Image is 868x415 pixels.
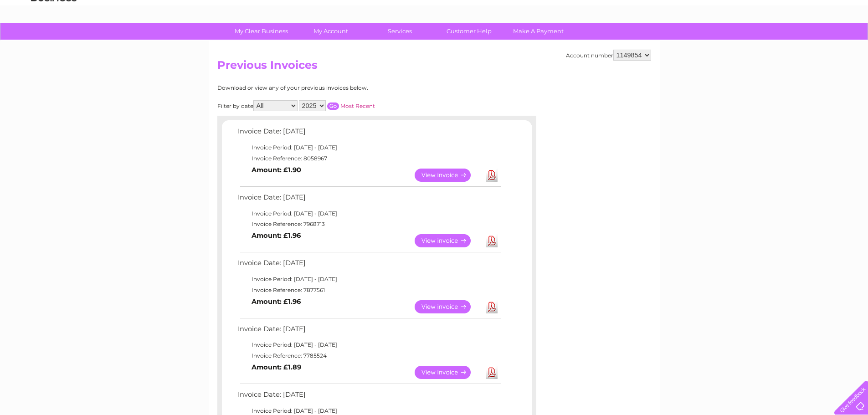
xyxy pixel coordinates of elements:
[252,297,301,306] b: Amount: £1.96
[217,59,651,76] h2: Previous Invoices
[31,24,77,51] img: logo.png
[217,100,457,111] div: Filter by date
[789,39,802,46] a: Blog
[236,125,502,142] td: Invoice Date: [DATE]
[415,234,482,247] a: View
[362,23,437,40] a: Services
[486,300,498,313] a: Download
[486,169,498,182] a: Download
[340,102,375,109] a: Most Recent
[236,208,502,219] td: Invoice Period: [DATE] - [DATE]
[415,169,482,182] a: View
[696,5,759,16] a: 0333 014 3131
[415,366,482,379] a: View
[486,366,498,379] a: Download
[252,231,301,240] b: Amount: £1.96
[807,39,830,46] a: Contact
[236,257,502,274] td: Invoice Date: [DATE]
[236,153,502,164] td: Invoice Reference: 8058967
[838,39,859,46] a: Log out
[730,39,750,46] a: Energy
[236,389,502,405] td: Invoice Date: [DATE]
[236,219,502,230] td: Invoice Reference: 7968713
[756,39,783,46] a: Telecoms
[219,5,650,44] div: Clear Business is a trading name of Verastar Limited (registered in [GEOGRAPHIC_DATA] No. 3667643...
[415,300,482,313] a: View
[708,39,725,46] a: Water
[236,274,502,285] td: Invoice Period: [DATE] - [DATE]
[293,23,368,40] a: My Account
[224,23,299,40] a: My Clear Business
[431,23,507,40] a: Customer Help
[217,85,457,91] div: Download or view any of your previous invoices below.
[236,323,502,340] td: Invoice Date: [DATE]
[236,285,502,296] td: Invoice Reference: 7877561
[236,142,502,153] td: Invoice Period: [DATE] - [DATE]
[236,339,502,350] td: Invoice Period: [DATE] - [DATE]
[252,166,301,174] b: Amount: £1.90
[501,23,576,40] a: Make A Payment
[486,234,498,247] a: Download
[252,363,301,371] b: Amount: £1.89
[236,191,502,208] td: Invoice Date: [DATE]
[236,350,502,361] td: Invoice Reference: 7785524
[566,50,651,61] div: Account number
